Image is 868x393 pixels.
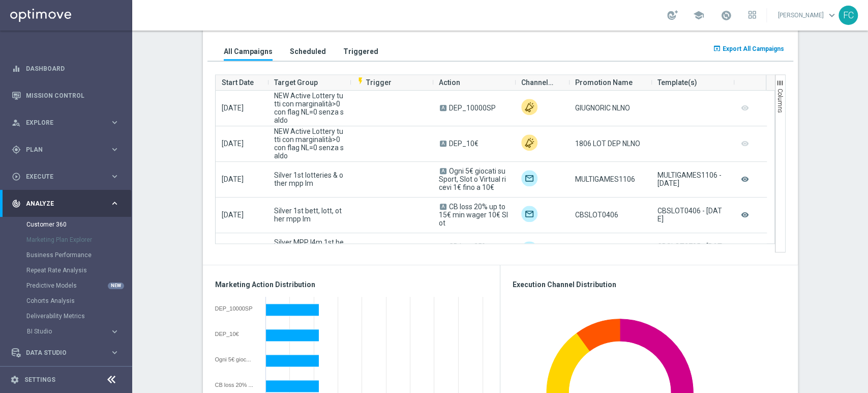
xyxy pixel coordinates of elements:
div: Other [521,134,537,151]
i: keyboard_arrow_right [110,199,119,208]
span: [DATE] [222,139,244,148]
button: person_search Explore keyboard_arrow_right [11,119,120,127]
span: [DATE] [222,104,244,112]
span: school [693,10,704,21]
span: Target Group [274,72,318,93]
a: Cohorts Analysis [26,297,106,305]
div: Customer 360 [26,217,131,232]
span: Ogni 5€ giocati su Sport, Slot o Virtual ricevi 1€ fino a 10€ [439,167,506,191]
span: Plan [26,147,110,153]
a: Mission Control [26,82,119,109]
div: CBSLOT0406 - [DATE] [657,207,728,223]
i: keyboard_arrow_right [110,327,119,336]
div: Explore [12,118,110,127]
div: Data Studio [12,348,110,357]
div: BI Studio [26,324,131,339]
span: MULTIGAMES1106 [575,175,635,183]
h3: Marketing Action Distribution [215,280,488,289]
h3: Triggered [343,47,378,56]
i: person_search [12,118,21,127]
span: Data Studio [26,350,110,356]
a: Customer 360 [26,220,106,229]
i: keyboard_arrow_right [110,348,119,357]
div: Repeat Rate Analysis [26,263,131,278]
a: Deliverability Metrics [26,312,106,320]
i: open_in_browser [713,44,721,52]
button: equalizer Dashboard [11,65,120,73]
span: DEP_10€ [449,139,478,148]
button: gps_fixed Plan keyboard_arrow_right [11,146,120,154]
span: Trigger [356,78,392,87]
div: Mission Control [12,82,119,109]
div: MULTIGAMES1106 - [DATE] [657,171,728,187]
i: keyboard_arrow_right [110,118,119,127]
div: NEW [108,283,124,289]
div: FC [839,6,858,25]
button: BI Studio keyboard_arrow_right [26,327,120,335]
i: remove_red_eye [740,173,750,186]
i: remove_red_eye [740,208,750,222]
a: Business Performance [26,251,106,259]
span: Action [439,72,460,93]
span: A [440,168,446,174]
i: keyboard_arrow_right [110,145,119,154]
div: track_changes Analyze keyboard_arrow_right [11,200,120,208]
div: Marketing Plan Explorer [26,232,131,247]
a: [PERSON_NAME]keyboard_arrow_down [777,8,839,23]
span: NEW Active Lottery tutti con marginalità>0 con flag NL=0 senza saldo [274,127,344,160]
img: Optimail [521,170,537,186]
div: Deliverability Metrics [26,308,131,324]
h3: Execution Channel Distribution [513,280,786,289]
img: Optimail [521,241,537,258]
div: Dashboard [12,55,119,82]
button: Data Studio keyboard_arrow_right [11,349,120,357]
span: Analyze [26,201,110,207]
h3: All Campaigns [224,47,273,56]
span: BI Studio [27,328,100,334]
div: Business Performance [26,247,131,263]
a: Dashboard [26,55,119,82]
span: CB loss 20% up to 15€ min wager 10€ Slot [439,203,508,227]
i: settings [10,375,19,384]
span: GIUGNORIC NLNO [575,104,630,112]
span: NEW Active Lottery tutti con marginalità>0 con flag NL=0 senza saldo [274,92,344,124]
span: [DATE] [222,211,244,219]
span: Silver 1st bett, lott, other mpp lm [274,207,344,223]
div: CBSLOT2705 - [DATE] [657,242,728,259]
i: track_changes [12,199,21,208]
img: Other [521,99,537,115]
img: Optimail [521,206,537,222]
div: Cohorts Analysis [26,293,131,308]
div: Analyze [12,199,110,208]
span: [DATE] [222,175,244,183]
span: 1806 LOT DEP NLNO [575,139,640,148]
button: Scheduled [287,42,328,61]
span: A [440,105,446,111]
i: flash_on [356,77,365,85]
span: Silver 1st lotteries & other mpp lm [274,171,344,187]
div: Execute [12,172,110,181]
div: DEP_10€ [215,331,258,337]
span: Export All Campaigns [723,45,784,52]
span: Columns [776,89,784,113]
div: BI Studio [27,328,110,334]
div: Ogni 5€ giocati su Sport, Slot o Virtual ricevi 1€ fino a 10€ [215,356,258,362]
a: Repeat Rate Analysis [26,266,106,274]
button: Mission Control [11,92,120,100]
span: keyboard_arrow_down [826,10,837,21]
div: Plan [12,145,110,154]
div: Predictive Models [26,278,131,293]
button: play_circle_outline Execute keyboard_arrow_right [11,173,120,181]
button: All Campaigns [221,42,275,61]
a: Settings [24,377,55,383]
